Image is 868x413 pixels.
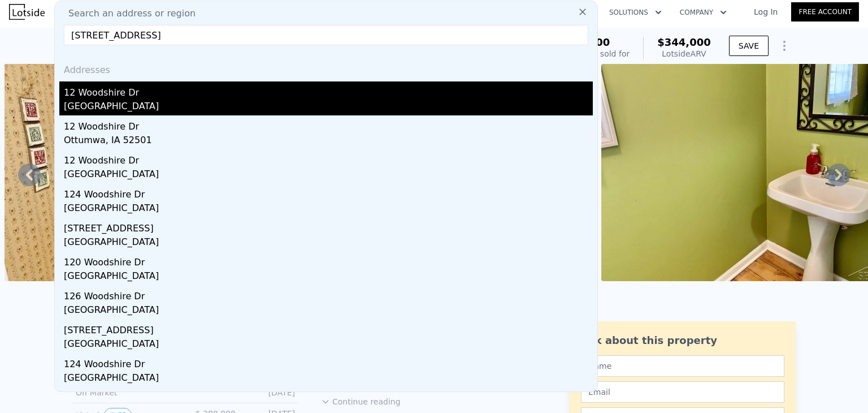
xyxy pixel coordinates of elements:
button: SAVE [729,36,769,56]
div: 12 Woodshire Dr [64,149,593,167]
div: [GEOGRAPHIC_DATA] [64,167,593,183]
div: [GEOGRAPHIC_DATA] [64,100,593,115]
div: [GEOGRAPHIC_DATA] [64,269,593,285]
div: 120 Woodshire Dr [64,251,593,269]
a: Free Account [791,2,859,21]
button: Continue reading [321,396,401,407]
div: 126 Woodshire Dr [64,285,593,303]
div: [DATE] [245,387,295,398]
span: $344,000 [657,36,711,48]
div: Ask about this property [581,333,784,349]
input: Email [581,381,784,403]
div: Addresses [59,54,593,81]
input: Enter an address, city, region, neighborhood or zip code [64,25,588,45]
span: Search an address or region [59,7,196,20]
div: 12 Woodshire Dr [64,81,593,100]
div: Off Market [76,387,176,398]
button: Show Options [773,35,796,57]
div: [GEOGRAPHIC_DATA] [64,371,593,387]
div: [GEOGRAPHIC_DATA] [64,337,593,353]
button: Solutions [600,2,671,23]
div: [GEOGRAPHIC_DATA] [64,235,593,251]
a: Log In [740,6,791,18]
div: 12 Woodshire Dr [64,115,593,134]
button: Company [671,2,736,23]
div: Lotside ARV [657,48,711,59]
div: [STREET_ADDRESS] [64,319,593,337]
div: [STREET_ADDRESS] [64,217,593,235]
div: Ottumwa, IA 52501 [64,134,593,149]
div: 124 Woodshire Dr [64,353,593,371]
div: 120 Woodshire Dr [64,387,593,405]
img: Sale: 66184081 Parcel: 44832308 [5,64,294,281]
input: Name [581,355,784,377]
img: Lotside [9,4,45,20]
div: 124 Woodshire Dr [64,183,593,201]
div: [GEOGRAPHIC_DATA] [64,201,593,217]
div: [GEOGRAPHIC_DATA] [64,303,593,319]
